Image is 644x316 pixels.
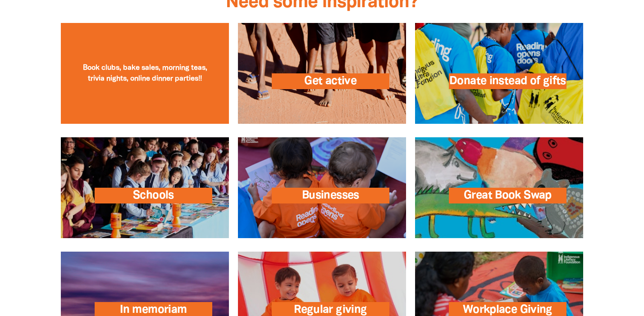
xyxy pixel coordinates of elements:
span: Great Book Swap [449,188,566,203]
span: Donate instead of gifts [449,73,566,89]
a: Businesses [238,137,406,238]
a: Great Book Swap [415,137,583,238]
a: Get active [238,23,406,124]
span: Businesses [271,188,389,203]
span: Get active [271,73,389,89]
a: Donate instead of gifts [415,23,583,124]
a: Schools [61,137,229,238]
span: Schools [94,188,212,203]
